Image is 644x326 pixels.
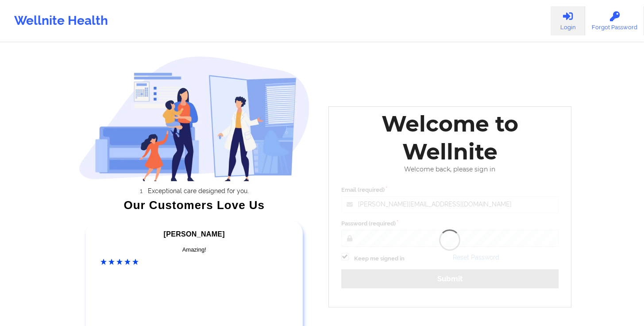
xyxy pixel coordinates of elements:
div: Welcome back, please sign in [335,166,565,173]
a: Login [551,6,585,35]
div: Welcome to Wellnite [335,110,565,166]
li: Exceptional care designed for you. [87,187,310,194]
img: wellnite-auth-hero_200.c722682e.png [79,56,310,181]
div: Our Customers Love Us [79,201,310,210]
span: [PERSON_NAME] [164,230,225,238]
div: Amazing! [100,245,288,254]
a: Forgot Password [585,6,644,35]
